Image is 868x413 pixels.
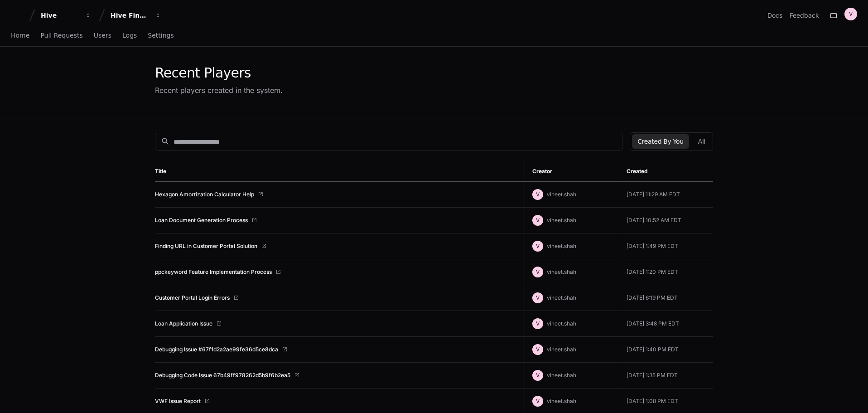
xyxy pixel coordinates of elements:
[767,11,782,20] a: Docs
[94,33,111,38] span: Users
[155,191,254,198] a: Hexagon Amortization Calculator Help
[155,161,525,182] th: Title
[632,134,689,149] button: Created By You
[547,398,576,404] span: vineet.shah
[849,10,853,18] h1: V
[536,372,540,379] h1: V
[547,346,576,353] span: vineet.shah
[619,311,713,337] td: [DATE] 3:48 PM EDT
[525,161,619,182] th: Creator
[107,7,165,24] button: Hive Financial Systems
[619,208,713,233] td: [DATE] 10:52 AM EDT
[547,243,576,249] span: vineet.shah
[844,8,857,20] button: V
[122,33,137,38] span: Logs
[536,346,540,353] h1: V
[839,383,863,408] iframe: Open customer support
[619,363,713,389] td: [DATE] 1:35 PM EDT
[536,217,540,224] h1: V
[547,294,576,301] span: vineet.shah
[148,33,174,38] span: Settings
[155,294,230,301] a: Customer Portal Login Errors
[619,233,713,259] td: [DATE] 1:49 PM EDT
[547,320,576,327] span: vineet.shah
[122,25,137,46] a: Logs
[536,294,540,301] h1: V
[619,259,713,285] td: [DATE] 1:20 PM EDT
[790,11,819,20] button: Feedback
[619,285,713,311] td: [DATE] 6:19 PM EDT
[155,346,278,353] a: Debugging Issue #67f1d2a2ae99fe36d5ce8dca
[161,137,170,146] mat-icon: search
[536,398,540,405] h1: V
[536,268,540,276] h1: V
[155,243,257,250] a: Finding URL in Customer Portal Solution
[41,11,80,20] div: Hive
[536,243,540,250] h1: V
[155,320,212,327] a: Loan Application Issue
[155,85,283,96] div: Recent players created in the system.
[11,25,29,46] a: Home
[547,217,576,224] span: vineet.shah
[40,25,82,46] a: Pull Requests
[547,268,576,275] span: vineet.shah
[536,320,540,327] h1: V
[619,161,713,182] th: Created
[547,191,576,198] span: vineet.shah
[11,33,29,38] span: Home
[155,372,290,379] a: Debugging Code Issue 67b49ff978262d5b9f6b2ea5
[619,337,713,363] td: [DATE] 1:40 PM EDT
[155,398,201,405] a: VWF Issue Report
[111,11,149,20] div: Hive Financial Systems
[148,25,174,46] a: Settings
[94,25,111,46] a: Users
[693,134,711,149] button: All
[37,7,95,24] button: Hive
[40,33,82,38] span: Pull Requests
[155,65,283,81] div: Recent Players
[619,182,713,208] td: [DATE] 11:29 AM EDT
[155,217,248,224] a: Loan Document Generation Process
[547,372,576,379] span: vineet.shah
[536,191,540,198] h1: V
[155,268,272,276] a: ppckeyword Feature Implementation Process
